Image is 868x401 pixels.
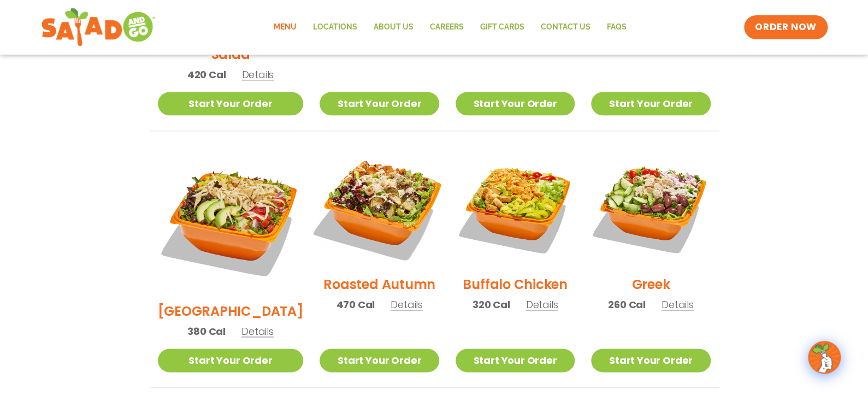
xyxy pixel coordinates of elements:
a: Start Your Order [456,92,575,115]
a: Locations [305,15,365,40]
span: Details [241,325,274,338]
a: ORDER NOW [744,15,827,39]
a: FAQs [599,15,635,40]
a: Careers [422,15,472,40]
span: 470 Cal [336,297,375,312]
a: Start Your Order [320,349,439,372]
a: Start Your Order [456,349,575,372]
span: 260 Cal [608,297,646,312]
a: Contact Us [533,15,599,40]
span: 320 Cal [473,297,510,312]
img: Product photo for BBQ Ranch Salad [158,148,304,293]
img: Product photo for Greek Salad [591,148,710,267]
span: 380 Cal [187,324,226,339]
a: Menu [265,15,305,40]
span: Details [662,298,694,311]
a: Start Your Order [591,349,710,372]
a: GIFT CARDS [472,15,533,40]
a: Start Your Order [320,92,439,115]
h2: Buffalo Chicken [463,275,567,294]
span: Details [241,68,274,81]
nav: Menu [265,15,635,40]
span: Details [391,298,423,311]
h2: [GEOGRAPHIC_DATA] [158,302,304,321]
img: new-SAG-logo-768×292 [41,5,156,49]
a: About Us [365,15,422,40]
h2: Greek [631,275,670,294]
h2: Roasted Autumn [323,275,435,294]
span: 420 Cal [187,67,226,82]
img: wpChatIcon [809,342,840,373]
img: Product photo for Buffalo Chicken Salad [456,148,575,267]
img: Product photo for Roasted Autumn Salad [309,137,449,277]
a: Start Your Order [591,92,710,115]
a: Start Your Order [158,92,304,115]
span: ORDER NOW [755,21,816,34]
a: Start Your Order [158,349,304,372]
span: Details [525,298,558,311]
